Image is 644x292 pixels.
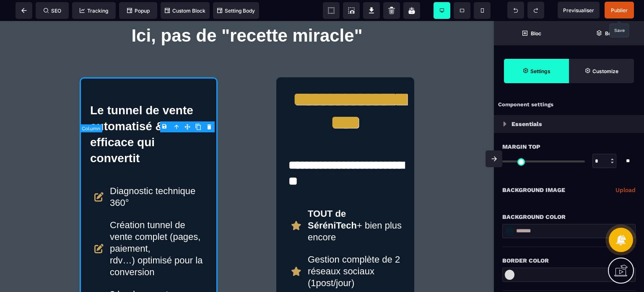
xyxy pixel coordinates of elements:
span: Open Blocks [494,21,569,45]
h1: Le tunnel de vente automatisé & efficace qui convertit [90,77,207,150]
strong: Body [605,30,617,37]
span: Custom Block [165,8,205,14]
span: SEO [44,8,61,14]
span: Open Layer Manager [569,21,644,45]
span: Previsualiser [563,7,594,13]
span: Open Style Manager [569,59,634,83]
div: + bien plus encore [308,187,402,222]
span: Preview [558,2,600,18]
span: Publier [611,7,628,13]
div: Diagnostic technique 360° [110,164,205,188]
div: Création tunnel de vente complet (pages, paiement, rdv…) optimisé pour la conversion [110,198,205,257]
div: Background Color [502,212,636,222]
span: Screenshot [343,2,360,19]
div: Border Color [502,255,636,266]
span: Margin Top [502,142,540,152]
h2: Ici, pas de "recette miracle" [63,0,431,29]
span: Popup [127,8,150,14]
strong: Settings [530,68,551,74]
strong: Bloc [531,30,541,37]
img: loading [503,121,506,126]
p: Background Image [502,185,565,195]
b: TOUT de SéréniTech [308,187,357,210]
a: Upload [615,185,636,195]
div: Component settings [494,97,644,113]
div: Gestion complète de 2 réseaux sociaux (1post/jour) [308,233,402,268]
span: Setting Body [217,8,255,14]
p: Essentials [512,119,542,129]
span: Tracking [80,8,108,14]
strong: Customize [592,68,618,74]
span: View components [323,2,340,19]
span: Settings [504,59,569,83]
